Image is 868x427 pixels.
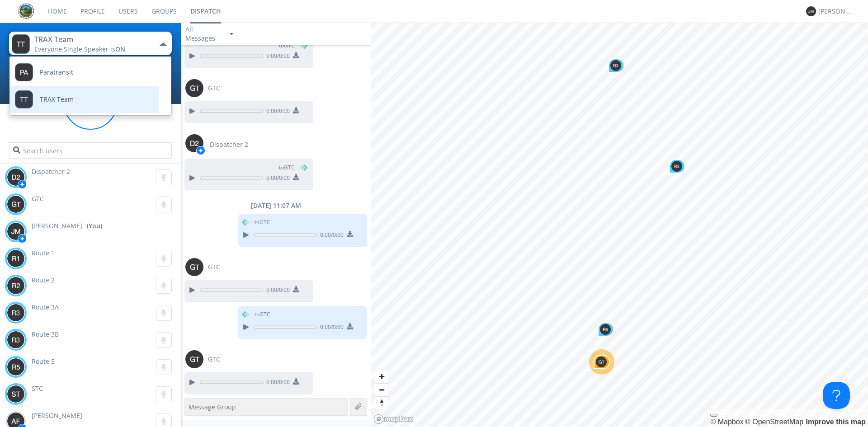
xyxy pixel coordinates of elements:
img: download media button [293,52,299,58]
span: GTC [208,84,220,93]
div: [PERSON_NAME] [818,7,852,16]
img: download media button [293,286,299,292]
img: 373638.png [185,79,203,97]
div: Map marker [598,322,614,337]
div: Map marker [608,58,624,73]
img: 373638.png [185,134,203,152]
div: (You) [87,221,102,230]
span: GTC [32,194,44,203]
span: [PERSON_NAME] [32,221,82,230]
div: Everyone · [34,45,136,54]
div: Map marker [594,355,610,369]
button: Zoom in [375,370,388,383]
button: Toggle attribution [710,414,717,417]
span: [PERSON_NAME] [32,411,82,420]
img: download media button [347,231,353,237]
img: 373638.png [600,324,611,335]
a: Map feedback [806,418,866,426]
img: caret-down-sm.svg [230,33,233,35]
img: download media button [293,174,299,180]
span: STC [32,384,43,393]
img: download media button [293,107,299,113]
span: Paratransit [40,69,73,76]
a: Mapbox [710,418,743,426]
span: Route 3A [32,303,59,311]
img: 373638.png [7,358,25,376]
img: 373638.png [7,222,25,240]
img: 373638.png [671,161,682,172]
img: 373638.png [806,6,816,16]
img: 373638.png [610,60,621,71]
button: Reset bearing to north [375,396,388,409]
span: 0:00 / 0:00 [263,174,290,184]
span: to GTC [255,310,270,319]
span: Route 3B [32,330,59,338]
img: 373638.png [7,331,25,349]
button: Zoom out [375,383,388,396]
span: to GTC [279,42,295,50]
img: 373638.png [7,277,25,295]
a: Mapbox logo [373,414,413,424]
input: Search users [9,142,172,159]
a: OpenStreetMap [745,418,803,426]
img: 373638.png [7,385,25,403]
span: GTC [208,263,220,272]
span: GTC [208,355,220,364]
span: Route 2 [32,276,55,284]
span: ON [115,45,125,53]
span: 0:00 / 0:00 [317,231,344,241]
div: [DATE] 11:07 AM [181,201,371,210]
img: 373638.png [185,350,203,368]
span: to GTC [279,164,295,172]
div: All Messages [185,25,222,43]
div: TRAX Team [34,34,136,45]
span: 0:00 / 0:00 [263,378,290,388]
span: to GTC [255,218,270,226]
img: 373638.png [7,249,25,267]
span: 0:00 / 0:00 [317,323,344,333]
img: download media button [293,378,299,385]
span: TRAX Team [40,96,74,103]
img: 373638.png [7,195,25,213]
img: download media button [347,323,353,329]
iframe: Toggle Customer Support [823,382,850,409]
span: Route 1 [32,249,55,257]
span: Zoom out [375,384,388,396]
canvas: Map [371,23,868,427]
span: Dispatcher 2 [210,140,248,149]
span: Route 5 [32,357,55,366]
span: 0:00 / 0:00 [263,107,290,117]
span: Dispatcher 2 [32,167,70,176]
div: Map marker [669,159,685,174]
button: TRAX TeamEveryone·Single Speaker isON [9,32,172,55]
img: 373638.png [12,34,30,54]
img: 373638.png [7,168,25,186]
ul: TRAX TeamEveryone·Single Speaker isON [9,56,172,116]
img: eaff3883dddd41549c1c66aca941a5e6 [18,3,34,19]
img: 373638.png [596,357,607,367]
span: Single Speaker is [64,45,125,53]
img: 373638.png [185,258,203,276]
span: 0:00 / 0:00 [263,286,290,296]
span: 0:00 / 0:00 [263,52,290,62]
img: 373638.png [7,304,25,322]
